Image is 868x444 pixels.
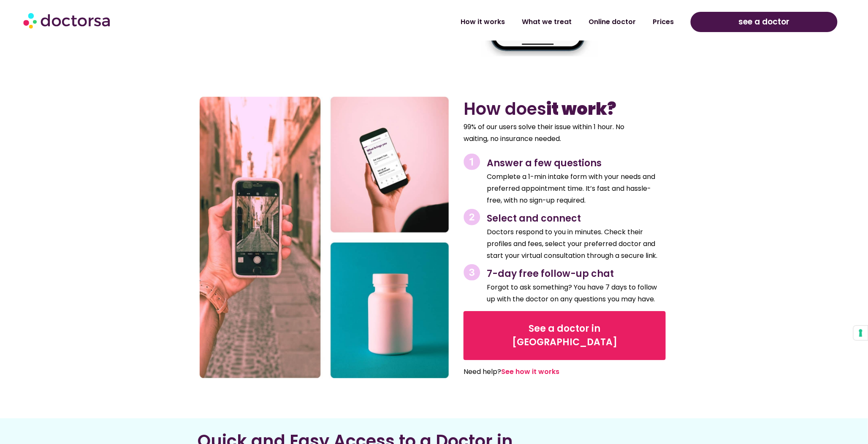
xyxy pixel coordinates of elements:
a: Prices [644,12,682,32]
p: 99% of our users solve their issue within 1 hour. No waiting, no insurance needed. [464,121,646,145]
span: Select and connect [487,212,581,225]
p: Doctors respond to you in minutes. Check their profiles and fees, select your preferred doctor an... [487,226,666,262]
p: Complete a 1-min intake form with your needs and preferred appointment time. It’s fast and hassle... [487,171,666,206]
img: A tourist in Europe taking a picture of a picturesque street, mobile phone shows Doctorsa intake ... [200,97,449,378]
p: Forgot to ask something? You have 7 days to follow up with the doctor on any questions you may have. [487,282,666,305]
p: Need help? [464,366,646,378]
a: How it works [452,12,513,32]
a: See a doctor in [GEOGRAPHIC_DATA] [464,311,666,360]
b: it work? [546,97,616,121]
span: Answer a few questions [487,157,602,170]
a: Online doctor [580,12,644,32]
button: Your consent preferences for tracking technologies [854,326,868,340]
a: What we treat [513,12,580,32]
nav: Menu [223,12,682,32]
a: see a doctor [691,12,838,32]
span: See a doctor in [GEOGRAPHIC_DATA] [477,322,653,349]
h2: How does [464,99,666,119]
span: 7-day free follow-up chat [487,267,614,280]
a: See how it works [501,367,559,376]
span: see a doctor [739,15,790,29]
